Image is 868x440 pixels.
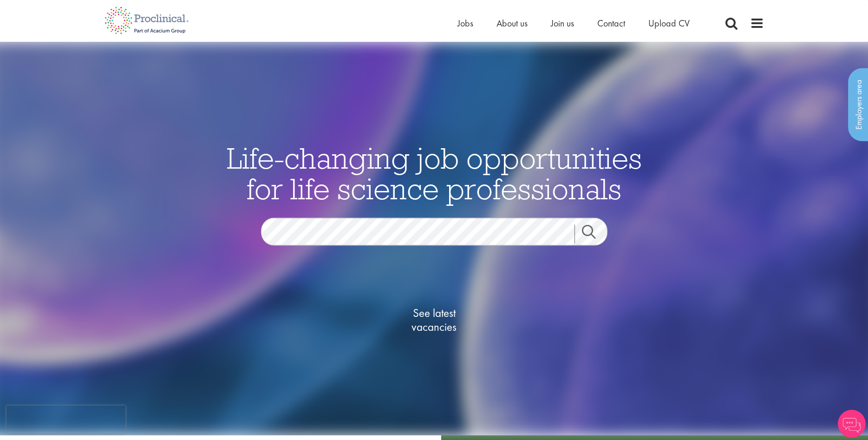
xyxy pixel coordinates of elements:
[574,224,614,243] a: Job search submit button
[551,17,574,29] a: Join us
[597,17,625,29] a: Contact
[7,406,125,433] iframe: reCAPTCHA
[388,306,481,334] span: See latest vacancies
[388,269,481,371] a: See latestvacancies
[227,139,642,207] span: Life-changing job opportunities for life science professionals
[457,17,473,29] a: Jobs
[496,17,528,29] a: About us
[648,17,690,29] a: Upload CV
[838,410,866,438] img: Chatbot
